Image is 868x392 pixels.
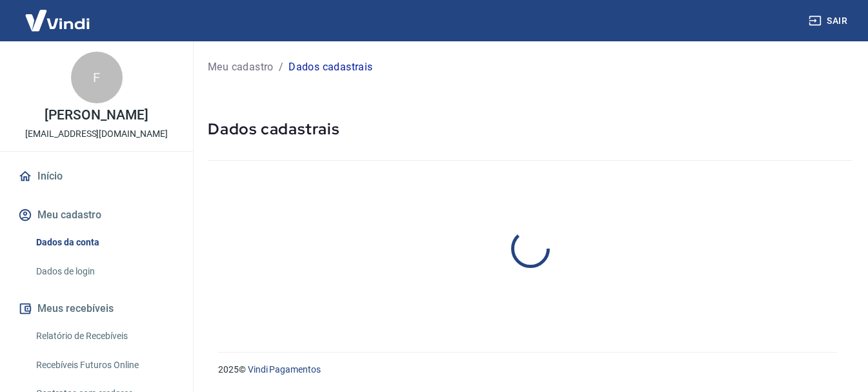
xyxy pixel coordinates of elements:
[15,201,177,229] button: Meu cadastro
[288,59,372,75] p: Dados cadastrais
[31,352,177,378] a: Recebíveis Futuros Online
[15,162,177,191] a: Início
[248,364,321,375] a: Vindi Pagamentos
[806,9,853,33] button: Sair
[15,1,99,40] img: Vindi
[208,59,274,75] a: Meu cadastro
[31,258,177,285] a: Dados de login
[71,52,123,103] div: F
[31,323,177,349] a: Relatório de Recebíveis
[208,119,853,139] h5: Dados cadastrais
[218,363,837,377] p: 2025 ©
[15,294,177,323] button: Meus recebíveis
[31,229,177,256] a: Dados da conta
[279,59,283,75] p: /
[45,108,148,122] p: [PERSON_NAME]
[25,127,168,141] p: [EMAIL_ADDRESS][DOMAIN_NAME]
